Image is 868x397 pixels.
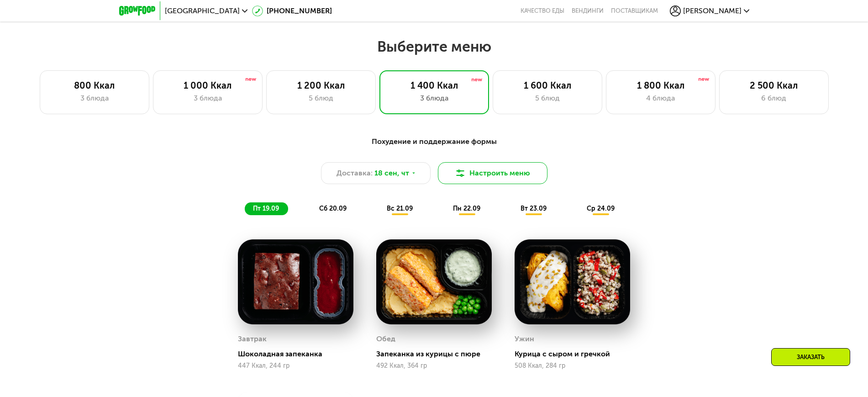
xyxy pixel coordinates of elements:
div: Похудение и поддержание формы [164,136,705,148]
div: 800 Ккал [49,80,140,91]
div: 4 блюда [615,93,706,104]
h2: Выберите меню [29,37,839,56]
div: Запеканка из курицы с пюре [376,349,499,359]
div: 5 блюд [502,93,593,104]
div: 508 Ккал, 284 гр [515,362,630,370]
a: Вендинги [572,7,604,15]
div: 1 200 Ккал [276,80,366,91]
div: 1 800 Ккал [615,80,706,91]
div: 3 блюда [389,93,479,104]
div: 3 блюда [49,93,140,104]
span: 18 сен, чт [374,168,409,179]
div: поставщикам [611,7,658,15]
span: сб 20.09 [319,205,347,212]
div: 1 000 Ккал [163,80,253,91]
div: Шоколадная запеканка [238,349,361,359]
a: Качество еды [521,7,564,15]
div: Заказать [771,348,850,366]
span: вт 23.09 [521,205,547,212]
span: ср 24.09 [587,205,615,212]
div: Обед [376,332,395,346]
span: пт 19.09 [253,205,279,212]
span: Доставка: [337,168,373,179]
div: Курица с сыром и гречкой [515,349,637,359]
div: 447 Ккал, 244 гр [238,362,353,370]
div: Ужин [515,332,534,346]
div: 3 блюда [163,93,253,104]
div: 5 блюд [276,93,366,104]
div: 1 400 Ккал [389,80,479,91]
div: 1 600 Ккал [502,80,593,91]
div: Завтрак [238,332,267,346]
span: [PERSON_NAME] [683,7,742,15]
button: Настроить меню [438,162,547,184]
span: пн 22.09 [453,205,480,212]
span: вс 21.09 [387,205,413,212]
span: [GEOGRAPHIC_DATA] [165,7,240,15]
a: [PHONE_NUMBER] [252,5,332,16]
div: 6 блюд [729,93,819,104]
div: 492 Ккал, 364 гр [376,362,492,370]
div: 2 500 Ккал [729,80,819,91]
